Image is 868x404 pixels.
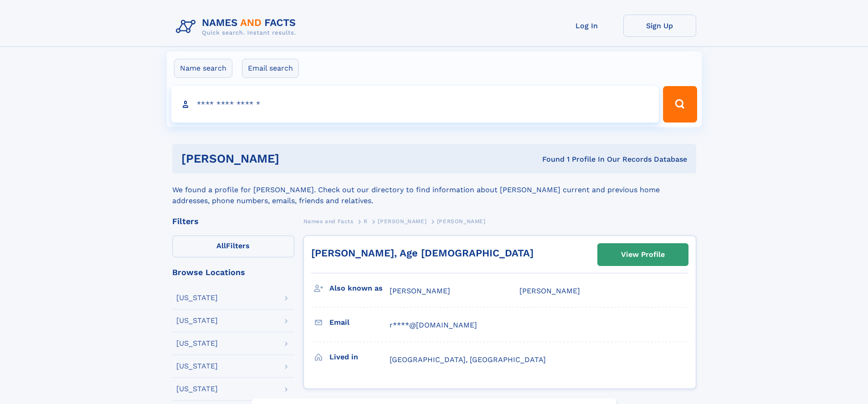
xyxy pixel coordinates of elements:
[623,15,696,37] a: Sign Up
[181,153,411,164] h1: [PERSON_NAME]
[663,86,697,123] button: Search Button
[176,385,218,393] div: [US_STATE]
[172,268,294,276] div: Browse Locations
[172,15,303,39] img: Logo Names and Facts
[390,286,450,295] span: [PERSON_NAME]
[329,315,390,330] h3: Email
[176,363,218,370] div: [US_STATE]
[216,241,226,250] span: All
[437,218,486,225] span: [PERSON_NAME]
[172,174,696,206] div: We found a profile for [PERSON_NAME]. Check out our directory to find information about [PERSON_N...
[176,340,218,347] div: [US_STATE]
[598,244,688,266] a: View Profile
[171,86,659,123] input: search input
[364,218,368,225] span: R
[378,215,426,227] a: [PERSON_NAME]
[411,154,687,164] div: Found 1 Profile In Our Records Database
[174,59,232,78] label: Name search
[172,217,294,225] div: Filters
[329,281,390,296] h3: Also known as
[550,15,623,37] a: Log In
[519,286,580,295] span: [PERSON_NAME]
[303,215,354,227] a: Names and Facts
[176,317,218,324] div: [US_STATE]
[390,355,546,364] span: [GEOGRAPHIC_DATA], [GEOGRAPHIC_DATA]
[378,218,426,225] span: [PERSON_NAME]
[242,59,299,78] label: Email search
[621,244,665,265] div: View Profile
[172,235,294,257] label: Filters
[176,294,218,302] div: [US_STATE]
[311,247,534,259] a: [PERSON_NAME], Age [DEMOGRAPHIC_DATA]
[364,215,368,227] a: R
[329,349,390,365] h3: Lived in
